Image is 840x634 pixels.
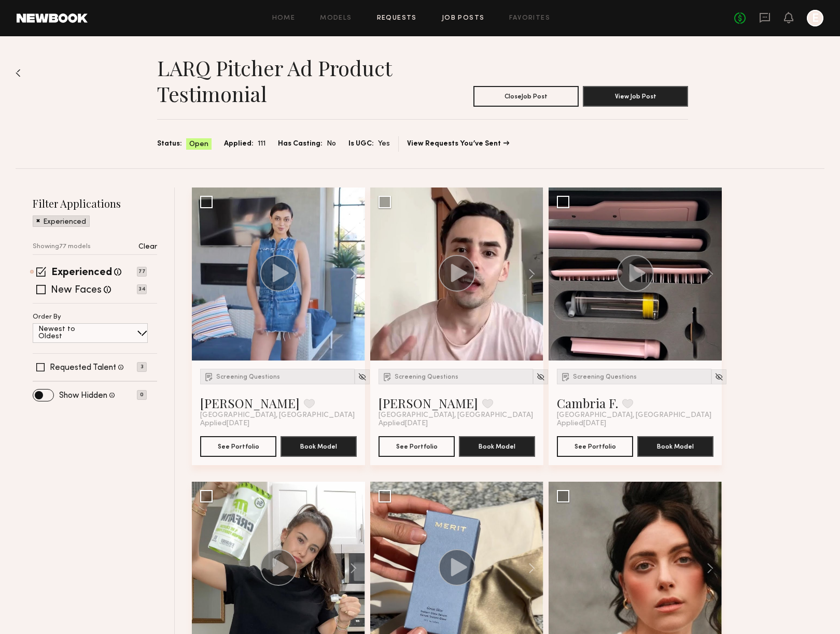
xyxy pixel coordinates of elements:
p: Order By [33,314,61,321]
a: Job Posts [442,15,485,22]
a: Book Model [281,441,357,450]
span: Screening Questions [573,374,637,380]
label: New Faces [51,285,102,296]
img: Submission Icon [561,371,571,382]
label: Experienced [51,268,112,278]
img: Submission Icon [382,371,393,382]
img: Back to previous page [16,69,21,77]
a: Cambria F. [557,395,618,411]
p: Clear [138,243,157,251]
a: [PERSON_NAME] [200,395,300,411]
span: Status: [157,138,182,150]
button: Book Model [281,436,357,457]
span: [GEOGRAPHIC_DATA], [GEOGRAPHIC_DATA] [379,411,533,420]
h1: LARQ Pitcher Ad Product Testimonial [157,55,423,107]
img: Unhide Model [358,372,367,381]
p: 3 [137,362,147,372]
p: 77 [137,267,147,277]
h2: Filter Applications [33,196,157,210]
a: Favorites [509,15,550,22]
div: Domain Overview [39,61,93,68]
span: Screening Questions [395,374,458,380]
a: E [807,10,823,26]
span: No [327,138,336,150]
img: Unhide Model [715,372,723,381]
span: [GEOGRAPHIC_DATA], [GEOGRAPHIC_DATA] [557,411,711,420]
span: Applied: [224,138,254,150]
button: See Portfolio [557,436,633,457]
p: Experienced [43,219,86,226]
a: Book Model [459,441,535,450]
p: Showing 77 models [33,243,91,250]
span: Screening Questions [216,374,280,380]
div: Keywords by Traffic [115,61,175,68]
button: Book Model [637,436,713,457]
div: Domain: [DOMAIN_NAME] [27,27,114,35]
span: 111 [258,138,265,150]
div: v 4.0.25 [29,17,51,25]
p: 34 [137,284,147,294]
a: [PERSON_NAME] [379,395,478,411]
a: Models [320,15,352,22]
p: Newest to Oldest [38,326,100,340]
button: CloseJob Post [473,86,579,107]
button: View Job Post [583,86,688,107]
span: [GEOGRAPHIC_DATA], [GEOGRAPHIC_DATA] [200,411,355,420]
span: Is UGC: [348,138,374,150]
button: Book Model [459,436,535,457]
img: tab_domain_overview_orange.svg [28,60,36,68]
a: Requests [377,15,417,22]
label: Requested Talent [50,364,116,372]
img: logo_orange.svg [17,17,25,25]
div: Applied [DATE] [379,420,535,428]
div: Applied [DATE] [557,420,713,428]
span: Open [189,139,208,150]
img: tab_keywords_by_traffic_grey.svg [103,60,111,68]
span: Yes [378,138,390,150]
button: See Portfolio [200,436,276,457]
div: Applied [DATE] [200,420,357,428]
img: website_grey.svg [17,27,25,35]
a: View Requests You’ve Sent [407,140,509,148]
label: Show Hidden [59,392,107,400]
img: Submission Icon [204,371,214,382]
span: Has Casting: [278,138,323,150]
a: Book Model [637,441,713,450]
p: 0 [137,390,147,400]
a: Home [272,15,296,22]
button: See Portfolio [379,436,455,457]
img: Unhide Model [536,372,545,381]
